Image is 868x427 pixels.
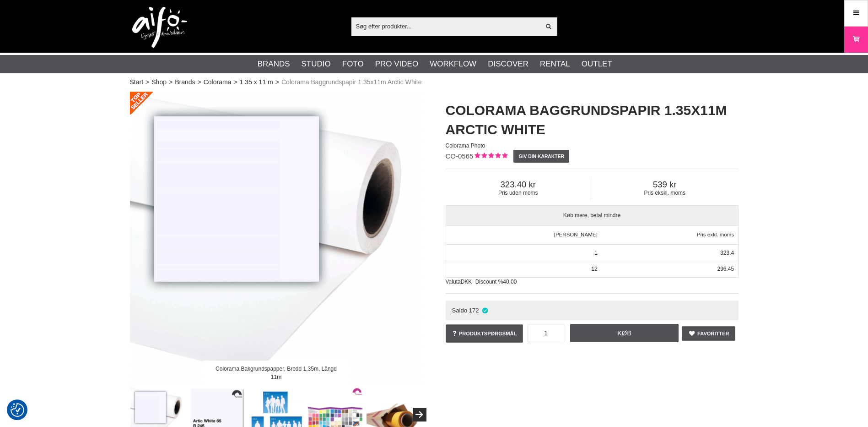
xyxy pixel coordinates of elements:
span: 539 [591,180,739,190]
div: Kundebed&#248;mmelse: 5.00 [473,152,507,161]
a: Køb [570,324,679,342]
i: På lager [481,307,489,314]
a: Start [130,77,144,87]
a: Favoritter [682,326,736,341]
button: Samtykkepræferencer [11,402,24,418]
span: > [146,77,149,87]
a: Produktspørgsmål [446,324,523,343]
a: Discover [488,58,528,70]
span: 172 [469,307,479,314]
a: Studio [302,58,331,70]
div: Colorama Bakgrundspapper, Bredd 1,35m, Längd 11m [203,361,350,385]
span: > [233,77,237,87]
span: [PERSON_NAME] [554,232,598,237]
img: Colorama Bakgrundspapper, Bredd 1,35m, Längd 11m [130,92,423,385]
span: Pris ekskl. moms [591,190,739,196]
a: Colorama [204,77,232,87]
span: Køb mere, betal mindre [446,206,738,225]
button: Next [413,408,426,422]
span: Saldo [452,307,467,314]
a: Brands [175,77,195,87]
span: Pris uden moms [446,190,591,196]
span: Colorama Baggrundspapir 1.35x11m Arctic White [281,77,422,87]
span: 296.45 [717,266,734,272]
img: logo.png [132,7,187,48]
span: 323.4 [720,250,734,256]
input: Søg efter produkter... [351,19,540,33]
span: 40.00 [503,279,517,285]
a: Workflow [430,58,476,70]
span: > [198,77,201,87]
a: 1.35 x 11 m [240,77,273,87]
a: Brands [258,58,290,70]
span: > [275,77,279,87]
span: - Discount % [472,279,503,285]
span: 323.40 [446,180,591,190]
a: Giv din karakter [513,150,569,163]
span: > [169,77,173,87]
span: 12 [591,266,597,272]
span: Pris exkl. moms [697,232,734,237]
h1: Colorama Baggrundspapir 1.35x11m Arctic White [446,101,739,139]
a: Rental [540,58,570,70]
span: Valuta [446,279,461,285]
span: Colorama Photo [446,142,485,149]
a: Pro Video [375,58,418,70]
span: CO-0565 [446,152,474,160]
a: Outlet [582,58,612,70]
span: 1 [594,250,598,256]
img: Revisit consent button [11,403,24,417]
a: Shop [151,77,167,87]
span: DKK [461,279,472,285]
a: Foto [342,58,364,70]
